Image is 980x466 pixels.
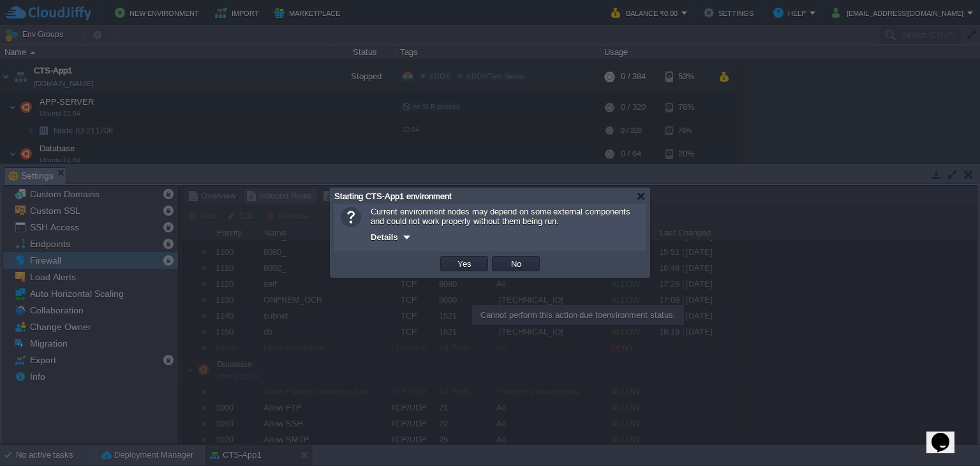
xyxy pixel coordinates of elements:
span: Current environment nodes may depend on some external components and could not work properly with... [371,207,630,226]
button: No [507,258,525,269]
span: Starting CTS-App1 environment [334,192,452,201]
button: Yes [454,258,475,269]
iframe: chat widget [926,415,967,453]
span: Details [371,232,398,242]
